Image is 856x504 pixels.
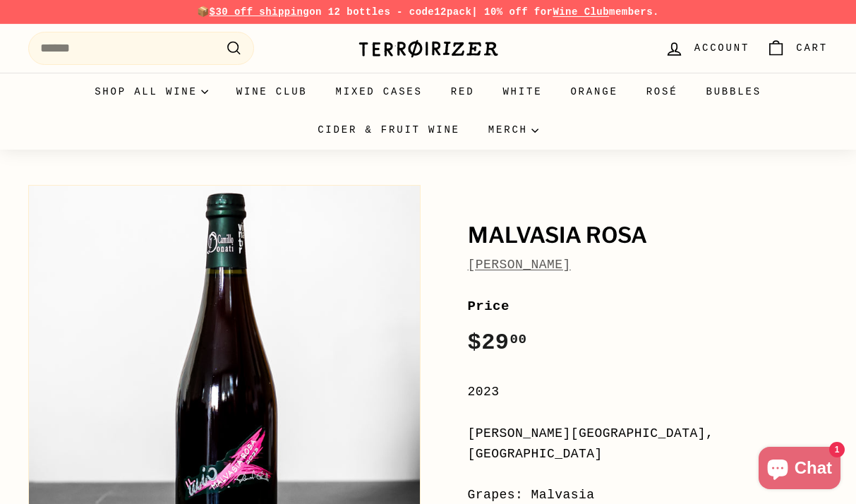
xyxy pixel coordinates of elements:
[437,73,489,111] a: Red
[510,332,526,347] sup: 00
[303,111,474,149] a: Cider & Fruit Wine
[474,111,553,149] summary: Merch
[434,6,471,18] strong: 12pack
[80,73,222,111] summary: Shop all wine
[488,73,556,111] a: White
[468,224,828,248] h1: Malvasia Rosa
[322,73,437,111] a: Mixed Cases
[553,6,609,18] a: Wine Club
[468,330,527,356] span: $29
[222,73,322,111] a: Wine Club
[754,447,845,493] inbox-online-store-chat: Shopify online store chat
[28,4,828,20] p: 📦 on 12 bottles - code | 10% off for members.
[694,40,749,56] span: Account
[468,382,828,402] div: 2023
[468,258,571,272] a: [PERSON_NAME]
[632,73,692,111] a: Rosé
[468,424,828,464] div: [PERSON_NAME][GEOGRAPHIC_DATA], [GEOGRAPHIC_DATA]
[692,73,775,111] a: Bubbles
[468,296,828,317] label: Price
[656,28,758,69] a: Account
[796,40,828,56] span: Cart
[758,28,836,69] a: Cart
[556,73,632,111] a: Orange
[210,6,310,18] span: $30 off shipping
